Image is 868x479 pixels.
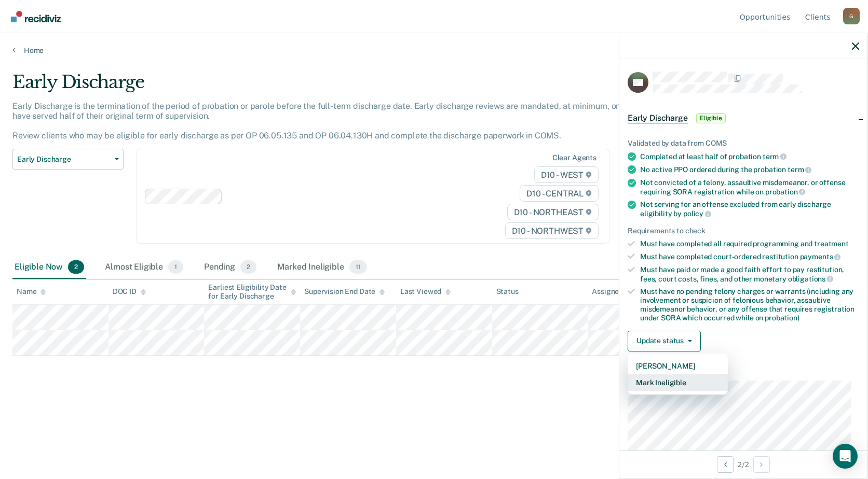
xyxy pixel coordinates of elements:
div: Eligible Now [12,256,86,279]
div: G [843,8,860,24]
span: term [788,165,811,174]
span: 2 [240,260,256,274]
span: probation [765,188,806,196]
div: Name [17,287,46,296]
span: 1 [168,260,183,274]
div: Dropdown Menu [628,354,728,395]
a: Home [12,46,856,55]
div: DOC ID [113,287,146,296]
span: D10 - WEST [534,166,599,183]
span: 2 [68,260,84,274]
div: Not serving for an offense excluded from early discharge eligibility by [640,200,859,218]
span: D10 - NORTHEAST [507,204,599,220]
span: policy [683,209,711,218]
button: [PERSON_NAME] [628,358,728,374]
span: 11 [349,260,367,274]
button: Update status [628,331,701,351]
div: Assigned to [592,287,641,296]
div: Validated by data from COMS [628,139,859,148]
div: Must have paid or made a good faith effort to pay restitution, fees, court costs, fines, and othe... [640,265,859,283]
span: obligations [788,275,833,283]
div: Early Discharge [12,72,663,101]
button: Next Opportunity [753,456,770,473]
div: Last Viewed [400,287,451,296]
div: Pending [202,256,259,279]
div: Clear agents [552,153,596,162]
span: Eligible [696,113,726,123]
span: term [763,152,786,161]
span: D10 - NORTHWEST [505,222,599,239]
span: Early Discharge [17,155,111,164]
div: 2 / 2 [619,450,867,478]
div: Early DischargeEligible [619,102,867,135]
div: Must have completed all required programming and [640,239,859,248]
div: Must have completed court-ordered restitution [640,252,859,261]
div: Status [496,287,519,296]
div: Almost Eligible [103,256,185,279]
div: Earliest Eligibility Date for Early Discharge [208,283,296,301]
div: Must have no pending felony charges or warrants (including any involvement or suspicion of feloni... [640,287,859,322]
span: payments [800,252,841,261]
div: Supervision End Date [304,287,385,296]
div: Marked Ineligible [275,256,369,279]
span: Early Discharge [628,113,688,123]
div: No active PPO ordered during the probation [640,165,859,174]
div: Completed at least half of probation [640,152,859,161]
img: Recidiviz [11,11,61,22]
p: Early Discharge is the termination of the period of probation or parole before the full-term disc... [12,101,657,141]
div: Requirements to check [628,227,859,235]
dt: Supervision [628,368,859,377]
span: probation) [765,314,799,322]
span: D10 - CENTRAL [520,185,599,202]
button: Previous Opportunity [717,456,734,473]
div: Open Intercom Messenger [833,444,858,469]
div: Not convicted of a felony, assaultive misdemeanor, or offense requiring SORA registration while on [640,178,859,196]
button: Mark Ineligible [628,374,728,391]
span: treatment [814,239,849,248]
button: Profile dropdown button [843,8,860,24]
